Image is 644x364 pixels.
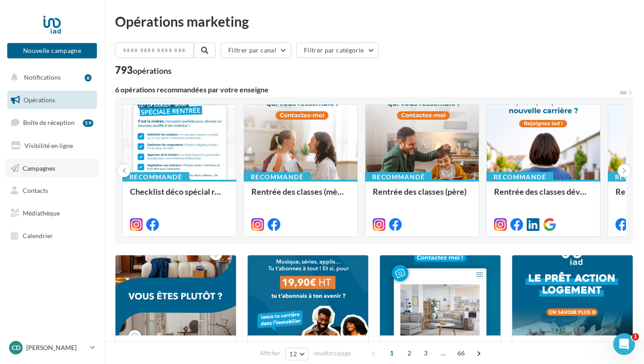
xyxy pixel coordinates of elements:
span: 66 [454,346,469,360]
button: Filtrer par catégorie [296,43,379,58]
div: 793 [115,65,172,75]
div: Recommandé [365,172,432,182]
button: Notifications 6 [5,68,95,87]
a: Campagnes [5,159,99,178]
span: Opérations [24,96,55,104]
a: Calendrier [5,226,99,245]
span: résultats/page [313,349,351,358]
button: Filtrer par canal [221,43,291,58]
span: Calendrier [23,232,53,239]
div: Recommandé [486,172,553,182]
span: Boîte de réception [23,119,75,126]
span: ... [436,346,451,360]
span: Visibilité en ligne [24,142,73,149]
div: Opérations marketing [115,14,633,28]
div: 6 [85,74,91,81]
iframe: Intercom live chat [613,333,635,355]
div: Recommandé [122,172,189,182]
div: Recommandé [244,172,311,182]
button: 12 [285,348,308,360]
button: Nouvelle campagne [7,43,97,58]
div: 59 [83,120,93,127]
div: Rentrée des classes (mère) [251,187,350,205]
a: Opérations [5,91,99,110]
a: Boîte de réception59 [5,113,99,132]
a: Contacts [5,181,99,200]
div: Rentrée des classes développement (conseillère) [494,187,593,205]
span: 1 [384,346,399,360]
span: Contacts [23,187,48,194]
p: [PERSON_NAME] [26,343,87,352]
span: 1 [632,333,639,340]
span: 2 [402,346,417,360]
span: Campagnes [23,164,55,172]
span: Cd [12,343,20,352]
a: Visibilité en ligne [5,136,99,155]
a: Médiathèque [5,204,99,223]
div: 6 opérations recommandées par votre enseigne [115,86,619,93]
span: Médiathèque [23,209,60,217]
span: 12 [289,350,297,358]
span: Afficher [260,349,280,358]
div: Rentrée des classes (père) [373,187,471,205]
div: Checklist déco spécial rentrée [130,187,229,205]
a: Cd [PERSON_NAME] [7,339,97,356]
span: 3 [418,346,433,360]
span: Notifications [24,73,61,81]
div: opérations [133,67,172,75]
